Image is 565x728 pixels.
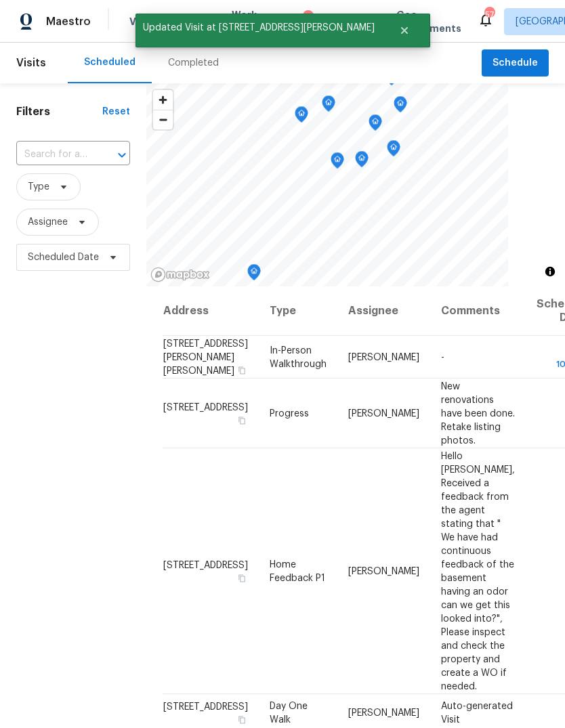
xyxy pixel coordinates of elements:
[348,352,419,362] span: [PERSON_NAME]
[322,95,335,116] div: Map marker
[259,286,337,336] th: Type
[348,708,419,718] span: [PERSON_NAME]
[303,10,314,24] div: 1
[348,566,419,576] span: [PERSON_NAME]
[28,251,99,264] span: Scheduled Date
[146,83,508,286] canvas: Map
[236,414,248,426] button: Copy Address
[236,714,248,726] button: Copy Address
[441,451,515,691] span: Hello [PERSON_NAME], Received a feedback from the agent stating that " We have had continuous fee...
[337,286,430,336] th: Assignee
[542,263,558,280] button: Toggle attribution
[129,15,157,28] span: Visits
[348,408,419,418] span: [PERSON_NAME]
[355,151,369,172] div: Map marker
[484,8,494,22] div: 57
[295,106,308,127] div: Map marker
[46,15,91,28] span: Maestro
[236,572,248,584] button: Copy Address
[394,96,407,117] div: Map marker
[163,339,248,375] span: [STREET_ADDRESS][PERSON_NAME][PERSON_NAME]
[163,402,248,412] span: [STREET_ADDRESS]
[236,364,248,376] button: Copy Address
[168,56,219,70] div: Completed
[232,8,266,35] span: Work Orders
[135,14,382,42] span: Updated Visit at [STREET_ADDRESS][PERSON_NAME]
[28,215,68,229] span: Assignee
[163,560,248,570] span: [STREET_ADDRESS]
[482,49,549,77] button: Schedule
[270,408,309,418] span: Progress
[102,105,130,119] div: Reset
[16,144,92,165] input: Search for an address...
[16,48,46,78] span: Visits
[382,17,427,44] button: Close
[493,55,538,72] span: Schedule
[369,114,382,135] div: Map marker
[270,559,325,582] span: Home Feedback P1
[270,702,308,725] span: Day One Walk
[396,8,461,35] span: Geo Assignments
[441,381,515,445] span: New renovations have been done. Retake listing photos.
[163,702,248,712] span: [STREET_ADDRESS]
[16,105,102,119] h1: Filters
[150,267,210,282] a: Mapbox homepage
[441,702,513,725] span: Auto-generated Visit
[387,140,400,161] div: Map marker
[331,152,344,173] div: Map marker
[163,286,259,336] th: Address
[441,352,444,362] span: -
[28,180,49,194] span: Type
[430,286,526,336] th: Comments
[84,56,135,69] div: Scheduled
[247,264,261,285] div: Map marker
[546,264,554,279] span: Toggle attribution
[112,146,131,165] button: Open
[153,90,173,110] button: Zoom in
[270,345,327,368] span: In-Person Walkthrough
[153,110,173,129] button: Zoom out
